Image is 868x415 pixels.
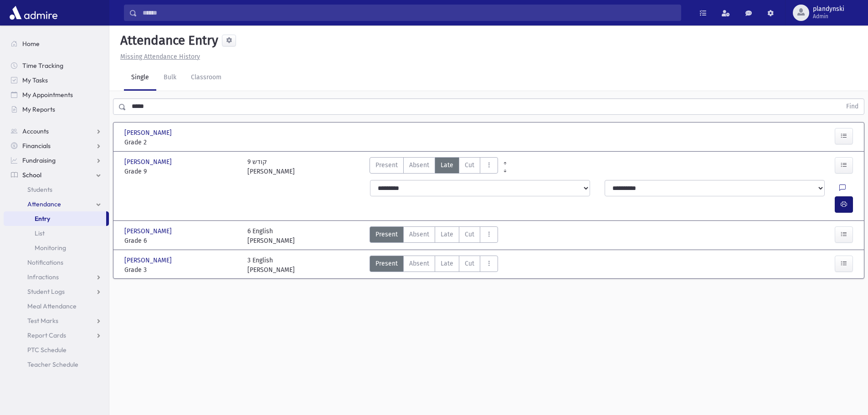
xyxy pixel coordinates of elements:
[22,76,48,84] span: My Tasks
[4,313,109,328] a: Test Marks
[409,230,429,239] span: Absent
[441,230,453,239] span: Late
[117,33,218,48] h5: Attendance Entry
[4,211,106,226] a: Entry
[370,256,498,275] div: AttTypes
[4,255,109,270] a: Notifications
[27,185,52,194] span: Students
[27,258,63,266] span: Notifications
[124,167,238,176] span: Grade 9
[4,58,109,73] a: Time Tracking
[27,317,58,325] span: Test Marks
[4,36,109,51] a: Home
[375,259,398,268] span: Present
[35,244,66,252] span: Monitoring
[4,73,109,87] a: My Tasks
[35,215,50,223] span: Entry
[22,156,56,164] span: Fundraising
[27,200,61,208] span: Attendance
[124,265,238,275] span: Grade 3
[375,230,398,239] span: Present
[124,256,174,265] span: [PERSON_NAME]
[124,138,238,147] span: Grade 2
[27,331,66,339] span: Report Cards
[375,160,398,170] span: Present
[4,87,109,102] a: My Appointments
[4,138,109,153] a: Financials
[465,259,474,268] span: Cut
[247,256,295,275] div: 3 English [PERSON_NAME]
[813,5,844,13] span: plandynski
[27,273,59,281] span: Infractions
[370,157,498,176] div: AttTypes
[27,360,78,369] span: Teacher Schedule
[409,259,429,268] span: Absent
[137,5,681,21] input: Search
[441,259,453,268] span: Late
[22,61,63,70] span: Time Tracking
[27,302,77,310] span: Meal Attendance
[4,168,109,182] a: School
[841,99,864,114] button: Find
[4,102,109,117] a: My Reports
[4,270,109,284] a: Infractions
[4,153,109,168] a: Fundraising
[156,65,184,91] a: Bulk
[27,287,65,296] span: Student Logs
[4,226,109,241] a: List
[4,343,109,357] a: PTC Schedule
[124,157,174,167] span: [PERSON_NAME]
[4,182,109,197] a: Students
[4,357,109,372] a: Teacher Schedule
[441,160,453,170] span: Late
[117,53,200,61] a: Missing Attendance History
[124,226,174,236] span: [PERSON_NAME]
[120,53,200,61] u: Missing Attendance History
[4,197,109,211] a: Attendance
[124,128,174,138] span: [PERSON_NAME]
[22,91,73,99] span: My Appointments
[184,65,229,91] a: Classroom
[4,328,109,343] a: Report Cards
[22,105,55,113] span: My Reports
[409,160,429,170] span: Absent
[4,284,109,299] a: Student Logs
[247,157,295,176] div: 9 קודש [PERSON_NAME]
[4,299,109,313] a: Meal Attendance
[4,124,109,138] a: Accounts
[465,160,474,170] span: Cut
[4,241,109,255] a: Monitoring
[22,171,41,179] span: School
[465,230,474,239] span: Cut
[370,226,498,246] div: AttTypes
[22,40,40,48] span: Home
[22,142,51,150] span: Financials
[35,229,45,237] span: List
[247,226,295,246] div: 6 English [PERSON_NAME]
[124,65,156,91] a: Single
[22,127,49,135] span: Accounts
[813,13,844,20] span: Admin
[124,236,238,246] span: Grade 6
[27,346,67,354] span: PTC Schedule
[7,4,60,22] img: AdmirePro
